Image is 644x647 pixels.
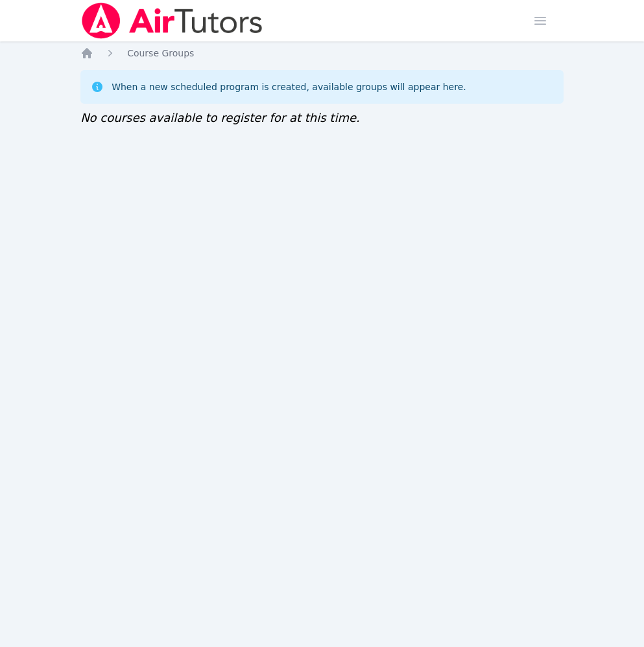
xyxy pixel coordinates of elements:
[80,47,564,60] nav: Breadcrumb
[112,80,466,93] div: When a new scheduled program is created, available groups will appear here.
[80,111,360,124] span: No courses available to register for at this time.
[80,3,264,39] img: Air Tutors
[127,48,194,58] span: Course Groups
[127,47,194,60] a: Course Groups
